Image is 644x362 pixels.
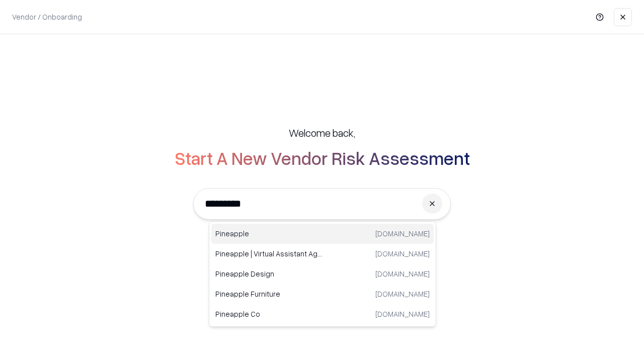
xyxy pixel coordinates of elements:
p: Pineapple Furniture [215,289,323,299]
p: [DOMAIN_NAME] [375,289,430,299]
p: [DOMAIN_NAME] [375,309,430,319]
p: [DOMAIN_NAME] [375,268,430,279]
p: [DOMAIN_NAME] [375,248,430,259]
p: Pineapple Co [215,309,323,319]
p: [DOMAIN_NAME] [375,228,430,239]
p: Pineapple [215,228,323,239]
p: Pineapple Design [215,268,323,279]
h2: Start A New Vendor Risk Assessment [175,148,470,168]
p: Vendor / Onboarding [12,12,82,22]
div: Suggestions [209,221,436,327]
p: Pineapple | Virtual Assistant Agency [215,248,323,259]
h5: Welcome back, [289,126,355,140]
